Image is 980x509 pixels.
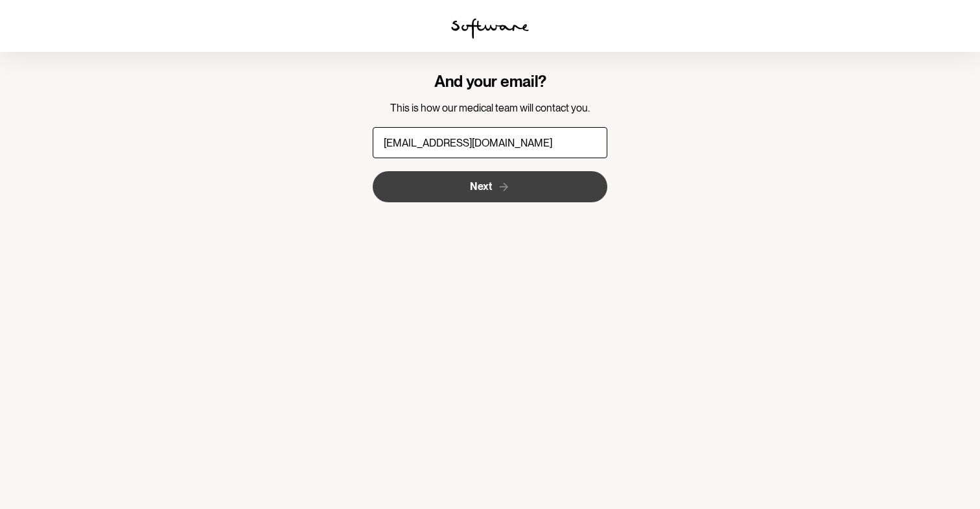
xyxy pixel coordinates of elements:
input: E-mail address [373,127,608,158]
button: Next [373,171,608,202]
img: software logo [451,18,529,39]
h4: And your email? [373,73,608,91]
span: Next [470,180,492,193]
p: This is how our medical team will contact you. [373,102,608,114]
